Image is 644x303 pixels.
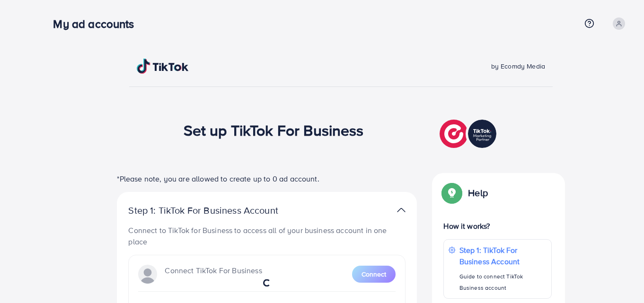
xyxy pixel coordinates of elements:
p: Guide to connect TikTok Business account [459,271,547,294]
img: TikTok partner [397,203,406,217]
img: TikTok partner [440,117,499,150]
p: Help [468,187,488,199]
p: Step 1: TikTok For Business Account [128,205,308,216]
h3: My ad accounts [53,17,141,31]
img: Popup guide [443,184,460,201]
p: Step 1: TikTok For Business Account [459,244,547,267]
p: *Please note, you are allowed to create up to 0 ad account. [117,173,417,184]
img: TikTok [137,59,189,74]
p: How it works? [443,220,551,232]
span: by Ecomdy Media [491,61,545,71]
h1: Set up TikTok For Business [184,121,364,139]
